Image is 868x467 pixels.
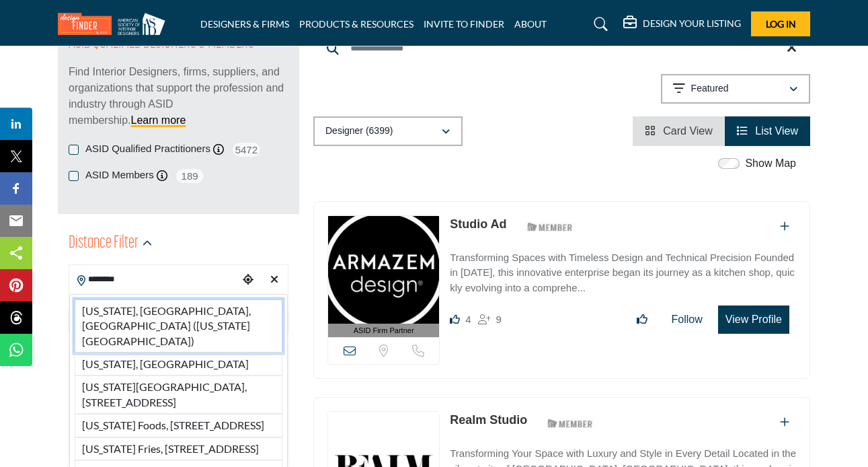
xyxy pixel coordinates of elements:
button: Like listing [628,306,656,333]
button: View Profile [718,306,789,334]
i: Likes [450,314,460,324]
span: Log In [766,18,796,30]
span: 4 [465,314,471,325]
button: Log In [751,11,810,36]
a: Realm Studio [450,413,527,427]
img: ASID Members Badge Icon [540,415,600,431]
li: [US_STATE][GEOGRAPHIC_DATA], [STREET_ADDRESS] [75,375,282,414]
span: 9 [496,314,502,325]
a: Add To List [780,417,789,428]
li: [US_STATE] Foods, [STREET_ADDRESS] [75,414,282,437]
div: Clear search location [265,266,284,295]
a: DESIGNERS & FIRMS [200,18,289,30]
div: DESIGN YOUR LISTING [623,16,741,32]
div: Followers [478,312,502,328]
a: PRODUCTS & RESOURCES [299,18,413,30]
div: Choose your current location [239,266,258,295]
p: Realm Studio [450,411,527,429]
h5: DESIGN YOUR LISTING [643,17,741,30]
a: Add To List [780,221,789,232]
img: Site Logo [58,13,172,35]
a: ABOUT [514,18,547,30]
span: ASID Firm Partner [354,325,414,336]
a: Search [581,13,617,35]
li: [US_STATE], [GEOGRAPHIC_DATA] [75,353,282,375]
li: [US_STATE], [GEOGRAPHIC_DATA], [GEOGRAPHIC_DATA] ([US_STATE][GEOGRAPHIC_DATA]) [75,299,282,353]
a: INVITE TO FINDER [424,18,504,30]
li: [US_STATE] Fries, [STREET_ADDRESS] [75,437,282,460]
button: Follow [663,306,711,333]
